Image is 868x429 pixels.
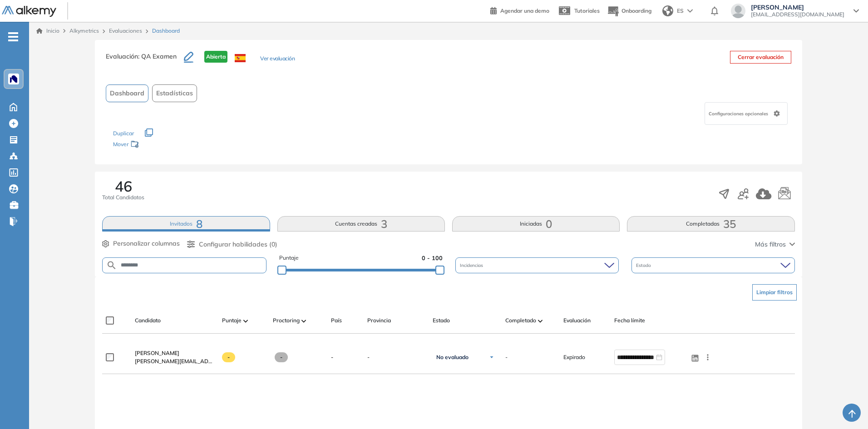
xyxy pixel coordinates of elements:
[204,51,227,63] span: Abierta
[187,240,277,249] button: Configurar habilidades (0)
[152,27,180,35] span: Dashboard
[222,316,242,325] span: Puntaje
[69,27,99,34] span: Alkymetrics
[331,316,342,325] span: País
[235,54,246,62] img: ESP
[705,324,868,429] div: Widget de chat
[460,262,485,269] span: Incidencias
[109,27,142,34] a: Evaluaciones
[709,110,770,117] span: Configuraciones opcionales
[433,316,450,325] span: Estado
[662,5,673,16] img: world
[106,260,117,271] img: SEARCH_ALT
[110,89,144,98] span: Dashboard
[751,4,844,11] span: [PERSON_NAME]
[755,240,786,249] span: Más filtros
[563,316,591,325] span: Evaluación
[631,257,795,273] div: Estado
[115,179,132,193] span: 46
[199,240,277,249] span: Configurar habilidades (0)
[36,27,59,35] a: Inicio
[222,352,235,362] span: -
[301,320,306,322] img: [missing "en.ARROW_ALT" translation]
[505,353,508,361] span: -
[614,316,645,325] span: Fecha límite
[102,216,270,232] button: Invitados8
[8,36,18,38] i: -
[138,52,177,60] span: : QA Examen
[755,240,795,249] button: Más filtros
[102,193,144,202] span: Total Candidatos
[500,7,549,14] span: Agendar una demo
[489,355,494,360] img: Ícono de flecha
[367,316,391,325] span: Provincia
[505,316,536,325] span: Completado
[621,7,651,14] span: Onboarding
[677,7,684,15] span: ES
[730,51,791,64] button: Cerrar evaluación
[260,54,295,64] button: Ver evaluación
[455,257,619,273] div: Incidencias
[135,316,161,325] span: Candidato
[627,216,794,232] button: Completadas35
[135,350,179,356] span: [PERSON_NAME]
[436,354,469,361] span: No evaluado
[490,5,549,15] a: Agendar una demo
[331,353,333,361] span: -
[752,284,797,301] button: Limpiar filtros
[275,352,288,362] span: -
[705,102,788,125] div: Configuraciones opcionales
[113,130,134,137] span: Duplicar
[102,239,180,248] button: Personalizar columnas
[277,216,445,232] button: Cuentas creadas3
[367,353,425,361] span: -
[113,137,204,153] div: Mover
[538,320,542,322] img: [missing "en.ARROW_ALT" translation]
[135,349,215,357] a: [PERSON_NAME]
[607,1,651,21] button: Onboarding
[10,75,17,83] img: https://assets.alkemy.org/workspaces/1394/c9baeb50-dbbd-46c2-a7b2-c74a16be862c.png
[574,7,600,14] span: Tutoriales
[135,357,215,365] span: [PERSON_NAME][EMAIL_ADDRESS][DOMAIN_NAME]
[152,84,197,102] button: Estadísticas
[422,254,443,262] span: 0 - 100
[243,320,248,322] img: [missing "en.ARROW_ALT" translation]
[156,89,193,98] span: Estadísticas
[636,262,653,269] span: Estado
[106,84,148,102] button: Dashboard
[687,9,693,13] img: arrow
[113,239,180,248] span: Personalizar columnas
[452,216,620,232] button: Iniciadas0
[279,254,299,262] span: Puntaje
[106,51,184,70] h3: Evaluación
[705,324,868,429] iframe: Chat Widget
[563,353,585,361] span: Expirado
[273,316,300,325] span: Proctoring
[2,6,56,17] img: Logo
[751,11,844,18] span: [EMAIL_ADDRESS][DOMAIN_NAME]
